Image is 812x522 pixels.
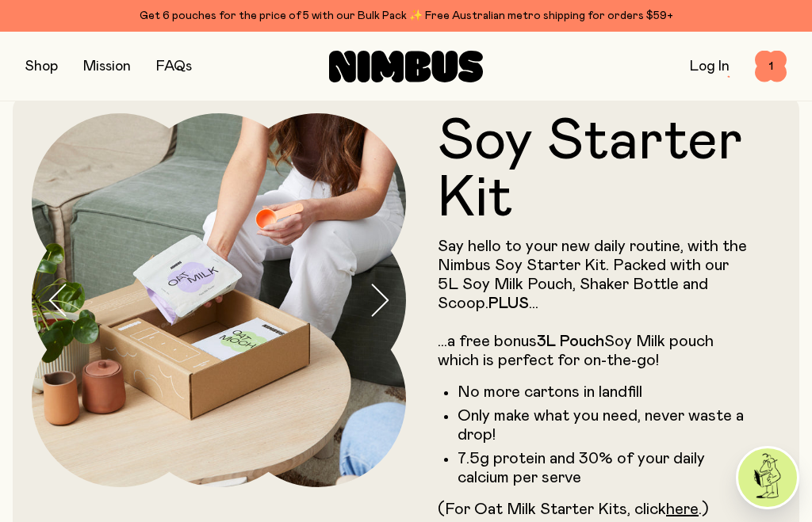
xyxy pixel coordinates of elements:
img: agent [738,448,797,507]
button: 1 [755,51,787,82]
a: here [666,501,699,517]
span: (For Oat Milk Starter Kits, click [438,501,666,517]
strong: PLUS [488,295,529,311]
p: Say hello to your new daily routine, with the Nimbus Soy Starter Kit. Packed with our 5L Soy Milk... [438,237,749,370]
h1: Soy Starter Kit [438,113,749,227]
strong: 3L [537,333,556,349]
a: Log In [690,59,730,74]
a: FAQs [156,59,192,74]
a: Mission [83,59,131,74]
li: 7.5g protein and 30% of your daily calcium per serve [458,449,749,487]
div: Get 6 pouches for the price of 5 with our Bulk Pack ✨ Free Australian metro shipping for orders $59+ [25,6,787,25]
li: No more cartons in landfill [458,383,749,402]
li: Only make what you need, never waste a drop! [458,406,749,444]
span: .) [699,501,709,517]
strong: Pouch [560,333,604,349]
